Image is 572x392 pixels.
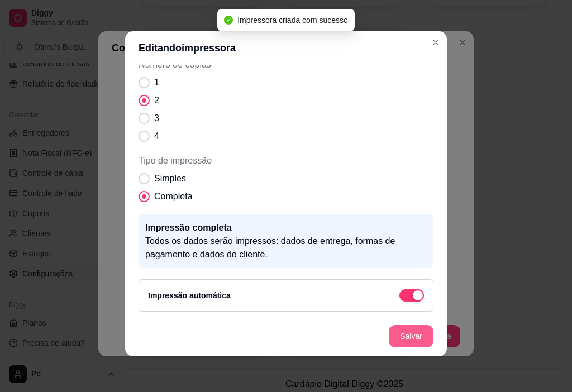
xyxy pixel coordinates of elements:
p: Todos os dados serão impressos: dados de entrega, formas de pagamento e dados do cliente. [145,235,427,261]
span: Completa [154,190,192,203]
div: Número de cópias [139,58,433,143]
p: Impressão completa [145,221,427,235]
div: Tipo de impressão [139,154,433,203]
span: Número de cópias [139,58,433,71]
span: check-circle [224,16,233,25]
span: Tipo de impressão [139,154,433,168]
span: 3 [154,112,159,125]
button: Close [427,34,445,51]
span: Simples [154,172,186,185]
button: Salvar [389,325,433,347]
span: 1 [154,76,159,89]
span: Impressora criada com sucesso [237,16,348,25]
span: 4 [154,130,159,143]
header: Editando impressora [125,31,447,65]
span: 2 [154,94,159,107]
label: Impressão automática [148,291,231,300]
